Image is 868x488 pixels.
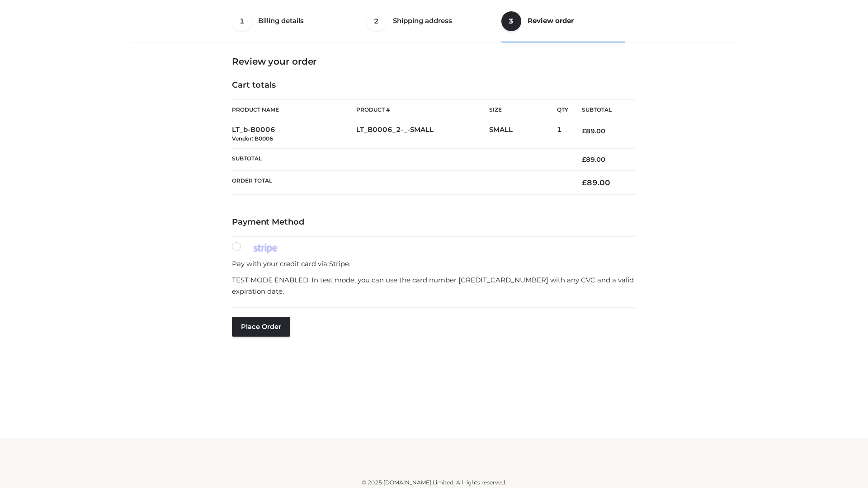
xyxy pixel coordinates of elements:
[557,99,568,120] th: Qty
[582,178,610,187] bdi: 89.00
[582,127,586,135] span: £
[232,171,568,195] th: Order Total
[232,217,636,227] h4: Payment Method
[582,155,605,164] bdi: 89.00
[232,148,568,170] th: Subtotal
[232,274,636,297] p: TEST MODE ENABLED. In test mode, you can use the card number [CREDIT_CARD_NUMBER] with any CVC an...
[232,135,273,142] small: Vendor: B0006
[582,155,586,164] span: £
[232,80,636,90] h4: Cart totals
[232,99,356,120] th: Product Name
[582,178,587,187] span: £
[489,120,557,149] td: SMALL
[134,478,734,487] div: © 2025 [DOMAIN_NAME] Limited. All rights reserved.
[568,100,636,120] th: Subtotal
[232,120,356,149] td: LT_b-B0006
[557,120,568,149] td: 1
[489,100,552,120] th: Size
[232,56,636,67] h3: Review your order
[232,258,636,270] p: Pay with your credit card via Stripe.
[356,99,489,120] th: Product #
[356,120,489,149] td: LT_B0006_2-_-SMALL
[232,317,290,337] button: Place order
[582,127,605,135] bdi: 89.00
